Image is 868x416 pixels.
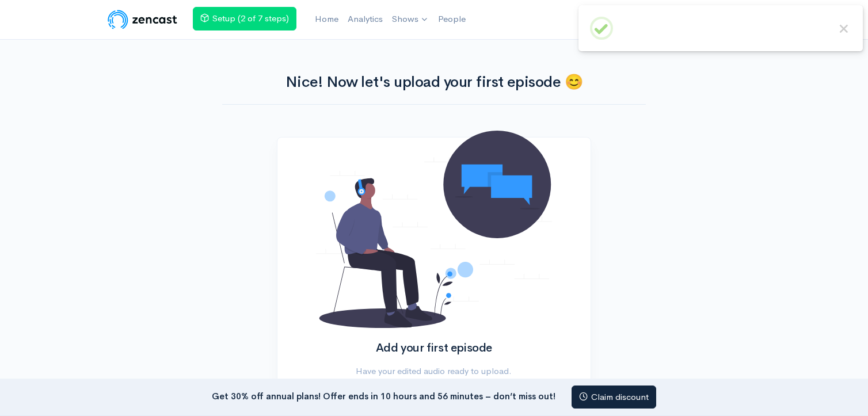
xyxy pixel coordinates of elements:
a: Shows [387,7,433,32]
a: Analytics [343,7,387,32]
strong: Get 30% off annual plans! Offer ends in 10 hours and 56 minutes – don’t miss out! [212,390,555,401]
a: Setup (2 of 7 steps) [193,7,296,30]
img: ZenCast Logo [106,8,179,31]
h2: Add your first episode [316,342,551,354]
h1: Nice! Now let's upload your first episode 😊 [222,74,646,91]
p: Have your edited audio ready to upload. [316,365,551,378]
a: Home [310,7,343,32]
button: Close this dialog [836,21,851,36]
img: No podcasts added [316,131,551,327]
a: People [433,7,470,32]
a: Claim discount [572,386,656,409]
